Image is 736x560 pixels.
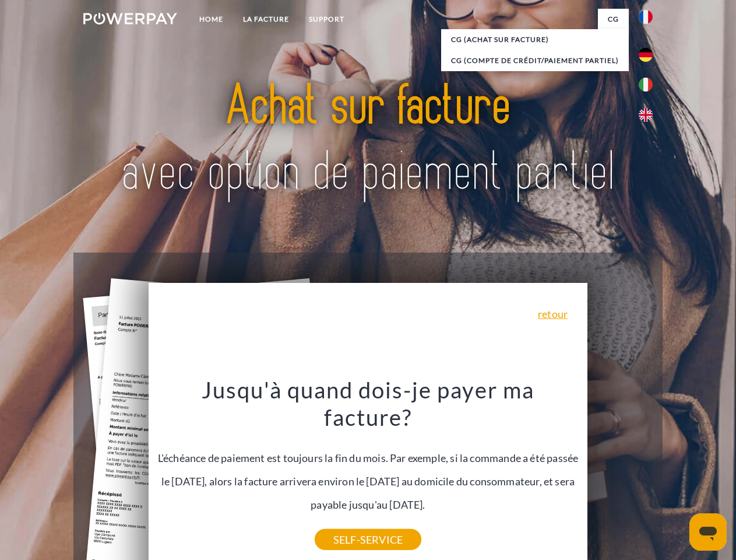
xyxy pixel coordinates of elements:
[111,56,625,223] img: title-powerpay_fr.svg
[639,48,653,62] img: de
[156,376,581,540] div: L'échéance de paiement est toujours la fin du mois. Par exemple, si la commande a été passée le [...
[441,50,629,71] a: CG (Compte de crédit/paiement partiel)
[538,309,568,319] a: retour
[639,10,653,24] img: fr
[689,513,727,551] iframe: Button to launch messaging window
[233,9,299,30] a: LA FACTURE
[639,78,653,92] img: it
[189,9,233,30] a: Home
[156,376,581,432] h3: Jusqu'à quand dois-je payer ma facture?
[299,9,354,30] a: Support
[83,13,177,24] img: logo-powerpay-white.svg
[598,9,629,30] a: CG
[441,29,629,50] a: CG (achat sur facture)
[315,529,421,550] a: SELF-SERVICE
[639,108,653,122] img: en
